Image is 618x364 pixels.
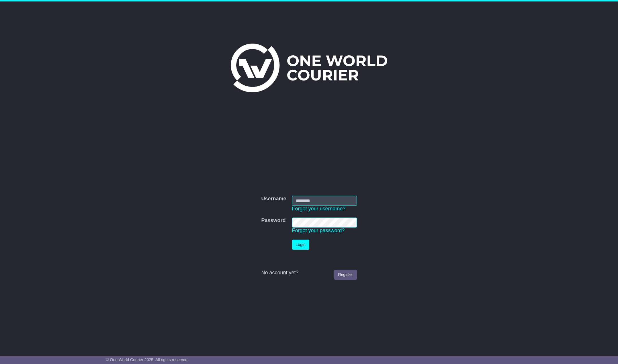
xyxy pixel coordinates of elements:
[334,270,357,280] a: Register
[106,357,189,362] span: © One World Courier 2025. All rights reserved.
[292,228,345,233] a: Forgot your password?
[231,44,387,92] img: One World
[292,206,346,212] a: Forgot your username?
[261,270,357,276] div: No account yet?
[292,240,309,250] button: Login
[261,196,286,202] label: Username
[261,218,285,224] label: Password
